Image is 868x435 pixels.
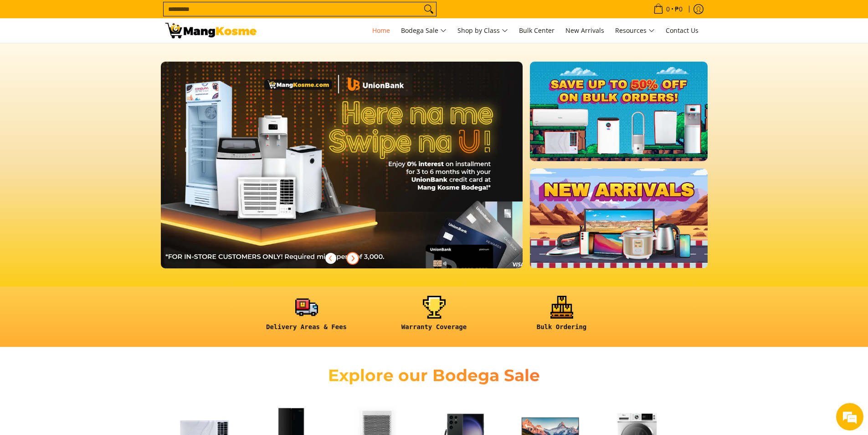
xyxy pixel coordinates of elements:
span: 0 [665,6,671,12]
a: Bulk Center [514,18,559,43]
span: Home [372,26,390,35]
a: New Arrivals [561,18,609,43]
img: 061125 mk unionbank 1510x861 rev 5 [157,59,527,270]
nav: Main Menu [266,18,703,43]
span: ₱0 [673,6,684,12]
a: <h6><strong>Delivery Areas & Fees</strong></h6> [247,296,366,338]
span: Resources [615,25,655,37]
button: Search [421,2,436,16]
button: Previous [321,248,341,268]
span: New Arrivals [565,26,604,35]
button: Next [343,248,363,268]
a: Bodega Sale [396,18,451,43]
span: • [651,4,685,14]
a: <h6><strong>Warranty Coverage</strong></h6> [375,296,493,338]
a: <h6><strong>Bulk Ordering</strong></h6> [503,296,621,338]
a: Resources [611,18,659,43]
span: Contact Us [666,26,699,35]
span: Bulk Center [519,26,555,35]
span: Bodega Sale [401,25,447,37]
h2: Explore our Bodega Sale [302,365,566,386]
a: Contact Us [661,18,703,43]
a: Shop by Class [453,18,513,43]
span: Shop by Class [457,25,508,37]
a: Home [368,18,395,43]
img: Mang Kosme: Your Home Appliances Warehouse Sale Partner! [165,23,257,38]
